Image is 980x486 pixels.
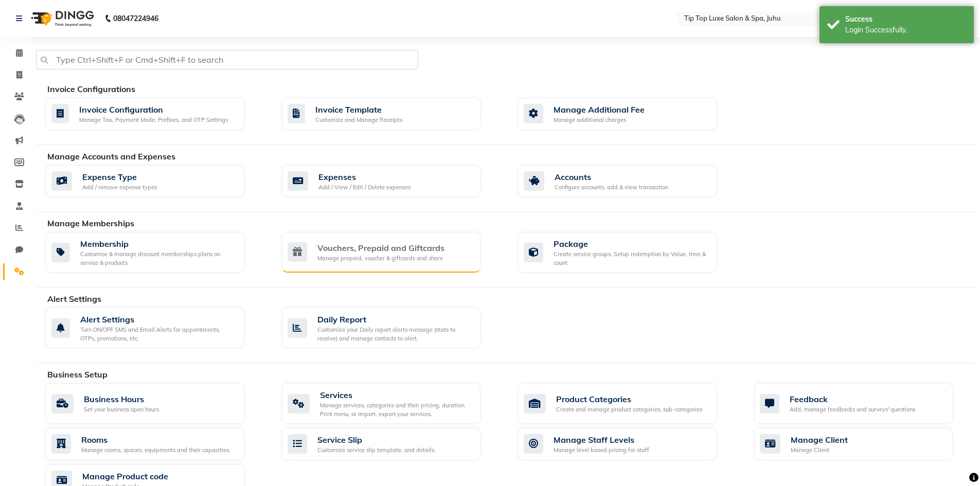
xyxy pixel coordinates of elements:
[518,98,739,130] a: Manage Additional FeeManage additional charges
[82,183,157,192] div: Add / remove expense types
[556,405,702,414] div: Create and manage product categories, sub-categories
[282,383,503,424] a: ServicesManage services, categories and their pricing, duration. Print menu, or import, export yo...
[80,326,236,343] div: Turn ON/OFF SMS and Email Alerts for appointments, OTPs, promotions, etc.
[317,434,436,446] div: Service Slip
[317,242,444,254] div: Vouchers, Prepaid and Giftcards
[318,171,411,183] div: Expenses
[282,232,503,273] a: Vouchers, Prepaid and GiftcardsManage prepaid, voucher & giftcards and share
[845,14,966,25] div: Success
[317,446,436,455] div: Customize service slip template, and details.
[315,116,402,124] div: Customize and Manage Receipts
[554,250,708,267] div: Create service groups, Setup redemption by Value, time & count
[790,405,915,414] div: Add, manage feedbacks and surveys' questions
[554,446,649,455] div: Manage level based pricing for staff
[555,183,668,192] div: Configure accounts, add & view transaction
[46,428,266,460] a: RoomsManage rooms, spaces, equipments and their capacities.
[46,232,266,273] a: MembershipCustomise & manage discount memberships plans on service & products
[554,103,645,116] div: Manage Additional Fee
[845,25,966,35] div: Login Successfully.
[36,50,418,69] input: Type Ctrl+Shift+F or Cmd+Shift+F to search
[554,116,645,124] div: Manage additional charges
[82,470,168,482] div: Manage Product code
[80,250,236,267] div: Customise & manage discount memberships plans on service & products
[518,383,739,424] a: Product CategoriesCreate and manage product categories, sub-categories
[317,254,444,263] div: Manage prepaid, voucher & giftcards and share
[518,165,739,197] a: AccountsConfigure accounts, add & view transaction
[46,165,266,197] a: Expense TypeAdd / remove expense types
[81,446,230,455] div: Manage rooms, spaces, equipments and their capacities.
[555,171,668,183] div: Accounts
[81,434,230,446] div: Rooms
[113,4,158,33] b: 08047224946
[84,405,159,414] div: Set your business open hours
[79,116,228,124] div: Manage Tax, Payment Mode, Prefixes, and OTP Settings
[282,428,503,460] a: Service SlipCustomize service slip template, and details.
[82,171,157,183] div: Expense Type
[320,389,472,401] div: Services
[317,326,472,343] div: Customize your Daily report alerts message (stats to receive) and manage contacts to alert.
[790,393,915,405] div: Feedback
[46,308,266,348] a: Alert SettingsTurn ON/OFF SMS and Email Alerts for appointments, OTPs, promotions, etc.
[554,238,708,250] div: Package
[556,393,702,405] div: Product Categories
[754,428,975,460] a: Manage ClientManage Client
[315,103,402,116] div: Invoice Template
[80,313,236,326] div: Alert Settings
[282,165,503,197] a: ExpensesAdd / View / Edit / Delete expenses
[282,98,503,130] a: Invoice TemplateCustomize and Manage Receipts
[79,103,228,116] div: Invoice Configuration
[791,446,848,455] div: Manage Client
[518,232,739,273] a: PackageCreate service groups, Setup redemption by Value, time & count
[320,401,472,418] div: Manage services, categories and their pricing, duration. Print menu, or import, export your servi...
[554,434,649,446] div: Manage Staff Levels
[754,383,975,424] a: FeedbackAdd, manage feedbacks and surveys' questions
[791,434,848,446] div: Manage Client
[84,393,159,405] div: Business Hours
[318,183,411,192] div: Add / View / Edit / Delete expenses
[26,4,97,33] img: logo
[46,98,266,130] a: Invoice ConfigurationManage Tax, Payment Mode, Prefixes, and OTP Settings
[46,383,266,424] a: Business HoursSet your business open hours
[518,428,739,460] a: Manage Staff LevelsManage level based pricing for staff
[282,308,503,348] a: Daily ReportCustomize your Daily report alerts message (stats to receive) and manage contacts to ...
[317,313,472,326] div: Daily Report
[80,238,236,250] div: Membership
